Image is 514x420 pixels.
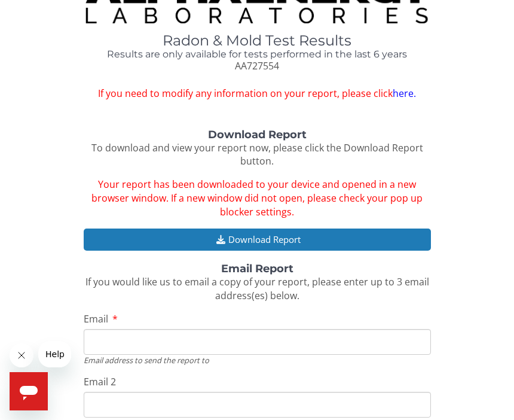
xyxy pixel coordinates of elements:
span: AA727554 [235,59,279,72]
strong: Email Report [221,262,293,275]
button: Download Report [84,229,431,251]
span: If you would like us to email a copy of your report, please enter up to 3 email address(es) below. [85,275,429,302]
span: Your report has been downloaded to your device and opened in a new browser window. If a new windo... [91,178,423,218]
span: Email 2 [84,375,116,388]
div: Email address to send the report to [84,355,431,366]
iframe: Message from company [38,341,71,367]
span: Email [84,312,108,325]
iframe: Button to launch messaging window [10,372,48,410]
strong: Download Report [208,128,307,141]
span: If you need to modify any information on your report, please click [84,87,431,101]
h4: Results are only available for tests performed in the last 6 years [84,49,431,60]
iframe: Close message [10,343,33,367]
span: To download and view your report now, please click the Download Report button. [91,141,423,168]
h1: Radon & Mold Test Results [84,33,431,48]
a: here. [393,87,416,100]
